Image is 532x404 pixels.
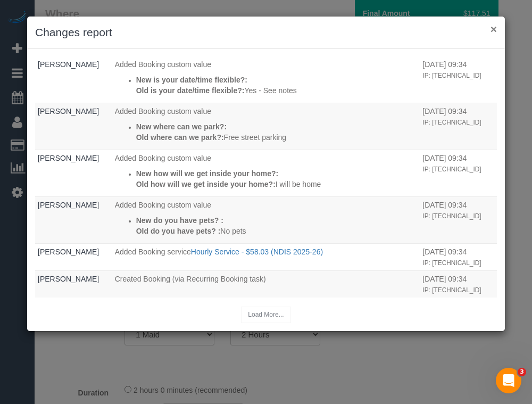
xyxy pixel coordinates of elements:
small: IP: [TECHNICAL_ID] [422,212,481,220]
strong: Old how will we get inside your home?: [136,180,276,188]
span: Added Booking custom value [115,201,211,209]
strong: New where can we park?: [136,122,227,131]
small: IP: [TECHNICAL_ID] [422,119,481,126]
strong: New how will we get inside your home?: [136,169,279,178]
a: [PERSON_NAME] [38,60,99,69]
td: When [420,103,497,150]
strong: Old where can we park?: [136,133,224,142]
strong: Old do you have pets? : [136,227,221,235]
td: Who [35,103,112,150]
h3: Changes report [35,24,497,40]
td: What [112,150,420,197]
small: IP: [TECHNICAL_ID] [422,259,481,267]
p: Free street parking [136,132,418,143]
td: What [112,271,420,298]
td: When [420,197,497,244]
a: [PERSON_NAME] [38,248,99,256]
td: Who [35,56,112,103]
p: Yes - See notes [136,85,418,96]
small: IP: [TECHNICAL_ID] [422,72,481,79]
small: IP: [TECHNICAL_ID] [422,166,481,173]
td: Who [35,244,112,271]
span: Added Booking service [115,248,191,256]
span: Added Booking custom value [115,107,211,116]
td: What [112,56,420,103]
a: [PERSON_NAME] [38,201,99,209]
a: Hourly Service - $58.03 (NDIS 2025-26) [191,248,323,256]
small: IP: [TECHNICAL_ID] [422,286,481,294]
td: What [112,103,420,150]
strong: New is your date/time flexible?: [136,76,247,84]
td: What [112,244,420,271]
span: Added Booking custom value [115,154,211,162]
td: Who [35,197,112,244]
p: No pets [136,226,418,236]
td: When [420,244,497,271]
a: [PERSON_NAME] [38,275,99,283]
span: Created Booking (via Recurring Booking task) [115,275,266,283]
strong: Old is your date/time flexible?: [136,86,245,95]
td: Who [35,150,112,197]
td: What [112,197,420,244]
sui-modal: Changes report [27,17,505,331]
strong: New do you have pets? : [136,216,223,225]
button: × [491,23,497,35]
p: I will be home [136,179,418,189]
a: [PERSON_NAME] [38,107,99,116]
span: 3 [518,368,526,376]
td: Who [35,271,112,298]
td: When [420,56,497,103]
a: [PERSON_NAME] [38,154,99,162]
span: Added Booking custom value [115,60,211,69]
iframe: Intercom live chat [496,368,521,393]
td: When [420,150,497,197]
td: When [420,271,497,298]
